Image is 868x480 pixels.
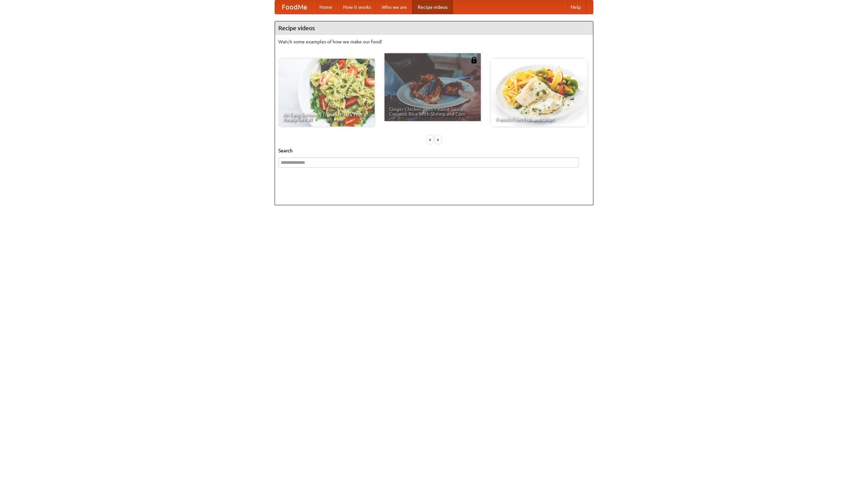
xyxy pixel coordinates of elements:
[278,59,375,127] a: An Easy, Summery Tomato Pasta That's Ready for Fall
[496,117,583,122] span: French Fries Fish and Chips
[412,0,453,14] a: Recipe videos
[338,0,376,14] a: How it works
[314,0,338,14] a: Home
[275,0,314,14] a: FoodMe
[427,135,433,144] div: «
[278,147,590,154] h5: Search
[565,0,586,14] a: Help
[435,135,441,144] div: »
[283,112,370,122] span: An Easy, Summery Tomato Pasta That's Ready for Fall
[275,21,593,35] h4: Recipe videos
[376,0,412,14] a: Who we are
[471,57,477,63] img: 483408.png
[278,38,590,45] p: Watch some examples of how we make our food!
[491,59,587,127] a: French Fries Fish and Chips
